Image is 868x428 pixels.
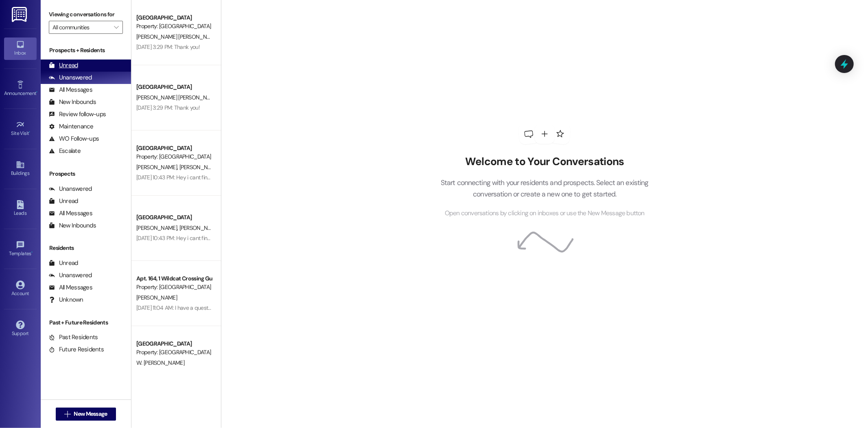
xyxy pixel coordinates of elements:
button: New Message [56,408,116,421]
span: New Message [74,410,107,418]
span: • [29,129,31,135]
span: [PERSON_NAME] [136,163,179,171]
div: [DATE] 10:43 PM: Hey i cant find how to pay it on the app [136,174,270,181]
div: Past Residents [49,333,98,342]
div: [GEOGRAPHIC_DATA] [136,340,212,348]
a: Leads [4,198,37,220]
span: [PERSON_NAME] [PERSON_NAME] [136,94,219,101]
div: [GEOGRAPHIC_DATA] [136,83,212,91]
div: Prospects [41,170,131,178]
span: W. [PERSON_NAME] [136,359,184,366]
img: ResiDesk Logo [12,7,28,22]
div: Unanswered [49,185,92,193]
span: • [36,89,37,95]
span: Open conversations by clicking on inboxes or use the New Message button [445,208,645,218]
div: Unanswered [49,73,92,82]
div: Review follow-ups [49,110,106,119]
div: Past + Future Residents [41,318,131,327]
div: All Messages [49,86,92,94]
div: Unanswered [49,271,92,280]
div: [GEOGRAPHIC_DATA] [136,144,212,152]
div: All Messages [49,209,92,218]
i:  [64,411,70,417]
div: Unknown [49,296,83,304]
div: [GEOGRAPHIC_DATA] [136,213,212,222]
span: [PERSON_NAME] [179,163,222,171]
div: Apt. 164, 1 Wildcat Crossing Guarantors [136,274,212,283]
div: Unread [49,61,78,70]
div: Prospects + Residents [41,46,131,55]
a: Inbox [4,38,37,60]
div: Unread [49,259,78,267]
span: • [31,249,33,255]
div: Maintenance [49,122,94,131]
a: Account [4,278,37,300]
div: New Inbounds [49,221,96,230]
i:  [114,24,118,31]
a: Support [4,318,37,340]
div: Property: [GEOGRAPHIC_DATA] [136,22,212,31]
div: Future Residents [49,345,104,354]
div: [DATE] 11:04 AM: I have a question on when rent is due. On [PERSON_NAME] portal it says nothing s... [136,304,444,311]
a: Buildings [4,158,37,180]
h2: Welcome to Your Conversations [428,155,661,168]
div: New Inbounds [49,98,96,106]
div: All Messages [49,283,92,292]
div: [DATE] 10:43 PM: Hey i cant find how to pay it on the app [136,234,270,242]
div: [DATE] 6:31 PM: Was wondering if I can move my stuff out [DATE] [136,369,287,377]
div: Property: [GEOGRAPHIC_DATA] [136,348,212,357]
a: Site Visit • [4,118,37,140]
div: WO Follow-ups [49,135,99,143]
span: [PERSON_NAME] [136,294,177,301]
span: [PERSON_NAME] [PERSON_NAME] [136,33,219,40]
span: [PERSON_NAME] [179,224,222,232]
div: [DATE] 3:29 PM: Thank you! [136,43,200,51]
div: Escalate [49,147,81,155]
p: Start connecting with your residents and prospects. Select an existing conversation or create a n... [428,177,661,200]
span: [PERSON_NAME] [136,224,179,232]
div: [DATE] 3:29 PM: Thank you! [136,104,200,111]
a: Templates • [4,238,37,260]
input: All communities [52,21,110,34]
div: Residents [41,244,131,252]
div: Property: [GEOGRAPHIC_DATA] [136,283,212,291]
div: [GEOGRAPHIC_DATA] [136,13,212,22]
label: Viewing conversations for [49,8,123,21]
div: Unread [49,197,78,205]
div: Property: [GEOGRAPHIC_DATA] [136,152,212,161]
